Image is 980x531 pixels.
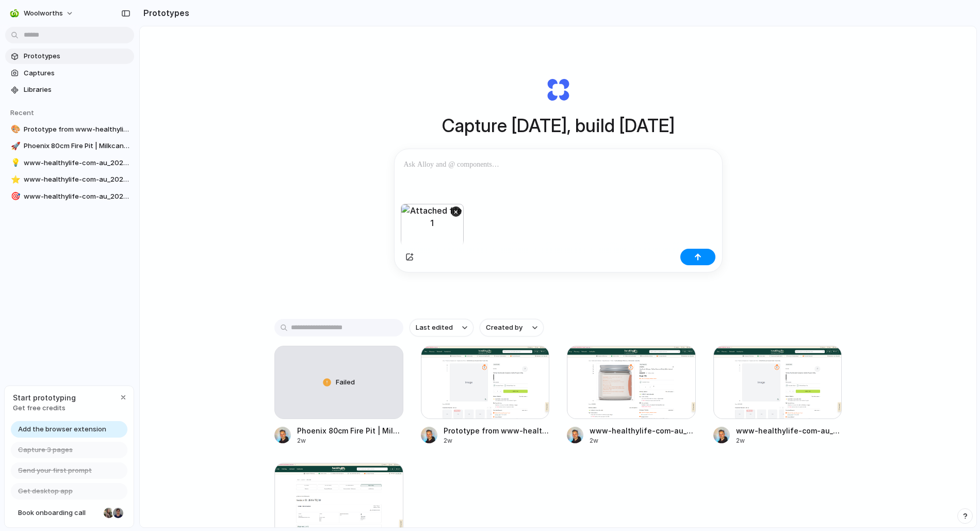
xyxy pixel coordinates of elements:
a: ⭐www-healthylife-com-au_2025-07-30T04-21 [5,172,134,187]
a: FailedPhoenix 80cm Fire Pit | Milkcan Outdoor Products2w [274,346,403,445]
h1: Capture [DATE], build [DATE] [442,112,675,139]
div: 🎨 [11,123,18,135]
div: 2w [736,436,842,445]
span: Failed [336,377,355,388]
span: Capture 3 pages [18,445,73,455]
a: Prototype from www-healthylife-com-au_2025-08-01T10-07Prototype from www-healthylife-com-au_2025-... [421,346,550,445]
div: 2w [444,436,550,445]
button: 🎨 [9,124,20,135]
button: Last edited [410,319,473,336]
a: 🎯www-healthylife-com-au_2025-07-28T22-55 [5,189,134,204]
span: Recent [10,108,34,117]
span: Prototype from www-healthylife-com-au_2025-08-01T10-07 [24,124,130,135]
div: www-healthylife-com-au_2025-08-01T10-07 [736,425,842,436]
a: Book onboarding call [11,505,127,521]
div: 🚀 [11,140,18,152]
span: Libraries [24,85,130,95]
div: Nicole Kubica [103,507,115,519]
button: × [451,206,461,217]
div: www-healthylife-com-au_2025-07-28T22-55 [590,425,696,436]
span: Created by [486,323,522,333]
span: Phoenix 80cm Fire Pit | Milkcan Outdoor Products [24,141,130,151]
button: Created by [480,319,544,336]
span: Book onboarding call [18,508,100,518]
span: www-healthylife-com-au_2025-07-28T22-55 [24,191,130,202]
span: woolworths [24,8,63,19]
span: www-healthylife-com-au_2025-08-01T10-07 [24,158,130,168]
button: woolworths [5,5,79,22]
button: 🚀 [9,141,20,151]
span: Captures [24,68,130,78]
h2: Prototypes [139,7,189,19]
div: 2w [590,436,696,445]
div: Prototype from www-healthylife-com-au_2025-08-01T10-07 [444,425,550,436]
div: 🎯 [11,190,18,202]
a: 🚀Phoenix 80cm Fire Pit | Milkcan Outdoor Products [5,138,134,154]
span: Get desktop app [18,486,73,496]
div: Phoenix 80cm Fire Pit | Milkcan Outdoor Products [297,425,403,436]
button: 🎯 [9,191,20,202]
span: Last edited [416,323,453,333]
a: www-healthylife-com-au_2025-07-28T22-55www-healthylife-com-au_2025-07-28T22-552w [567,346,696,445]
span: www-healthylife-com-au_2025-07-30T04-21 [24,174,130,185]
button: ⭐ [9,174,20,185]
a: Libraries [5,82,134,98]
div: 2w [297,436,403,445]
span: Send your first prompt [18,465,92,476]
div: Christian Iacullo [112,507,124,519]
a: Captures [5,66,134,81]
a: 🎨Prototype from www-healthylife-com-au_2025-08-01T10-07 [5,122,134,137]
button: 💡 [9,158,20,168]
a: Prototypes [5,49,134,64]
span: Prototypes [24,51,130,61]
a: Add the browser extension [11,421,127,438]
div: 💡 [11,157,18,169]
a: www-healthylife-com-au_2025-08-01T10-07www-healthylife-com-au_2025-08-01T10-072w [713,346,842,445]
span: Add the browser extension [18,424,106,435]
div: ⭐ [11,174,18,186]
span: Get free credits [13,403,76,413]
span: Start prototyping [13,392,76,403]
a: 💡www-healthylife-com-au_2025-08-01T10-07 [5,155,134,171]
